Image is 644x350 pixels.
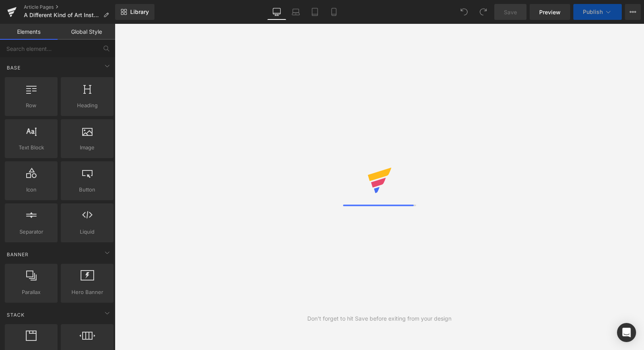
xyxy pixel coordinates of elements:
span: Publish [583,9,603,15]
span: Row [7,101,55,110]
span: Preview [539,8,561,16]
span: Stack [6,311,25,319]
span: Library [130,8,149,15]
span: Heading [63,101,111,110]
span: Separator [7,228,55,236]
a: Laptop [286,4,305,20]
span: Banner [6,251,29,258]
a: Article Pages [24,4,115,10]
span: Text Block [7,143,55,152]
span: Hero Banner [63,288,111,296]
a: Tablet [305,4,324,20]
a: Global Style [58,24,115,40]
span: A Different Kind of Art Install for FRAMING TO A T [24,12,100,18]
span: Parallax [7,288,55,296]
a: New Library [115,4,154,20]
a: Mobile [324,4,343,20]
div: Open Intercom Messenger [617,323,636,342]
a: Preview [530,4,570,20]
span: Save [504,8,517,16]
button: More [625,4,641,20]
span: Liquid [63,228,111,236]
span: Button [63,186,111,194]
button: Publish [573,4,622,20]
button: Redo [475,4,491,20]
a: Desktop [267,4,286,20]
button: Undo [456,4,472,20]
span: Base [6,64,21,72]
span: Icon [7,186,55,194]
div: Don't forget to hit Save before exiting from your design [307,314,451,323]
span: Image [63,143,111,152]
